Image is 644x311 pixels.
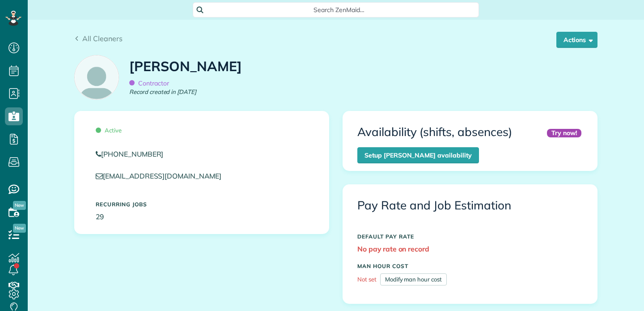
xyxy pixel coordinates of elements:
span: Active [96,127,122,134]
span: Contractor [129,79,169,87]
span: New [13,201,26,210]
a: Setup [PERSON_NAME] availability [357,147,479,163]
h5: MAN HOUR COST [357,263,583,269]
em: Record created in [DATE] [129,88,196,96]
h3: Pay Rate and Job Estimation [357,199,583,212]
a: [PHONE_NUMBER] [96,149,308,159]
strong: No pay rate on record [357,244,429,253]
a: All Cleaners [74,33,123,44]
button: Actions [556,32,597,48]
h3: Availability (shifts, absences) [357,126,512,139]
p: 29 [96,212,308,222]
a: [EMAIL_ADDRESS][DOMAIN_NAME] [96,171,230,180]
h5: Recurring Jobs [96,201,308,207]
h1: [PERSON_NAME] [129,59,242,74]
span: Not set [357,276,377,283]
span: All Cleaners [82,34,123,43]
span: New [13,224,26,233]
img: employee_icon-c2f8239691d896a72cdd9dc41cfb7b06f9d69bdd837a2ad469be8ff06ab05b5f.png [75,55,119,99]
a: Modify man hour cost [380,273,447,285]
div: Try now! [547,129,581,137]
h5: DEFAULT PAY RATE [357,234,583,239]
